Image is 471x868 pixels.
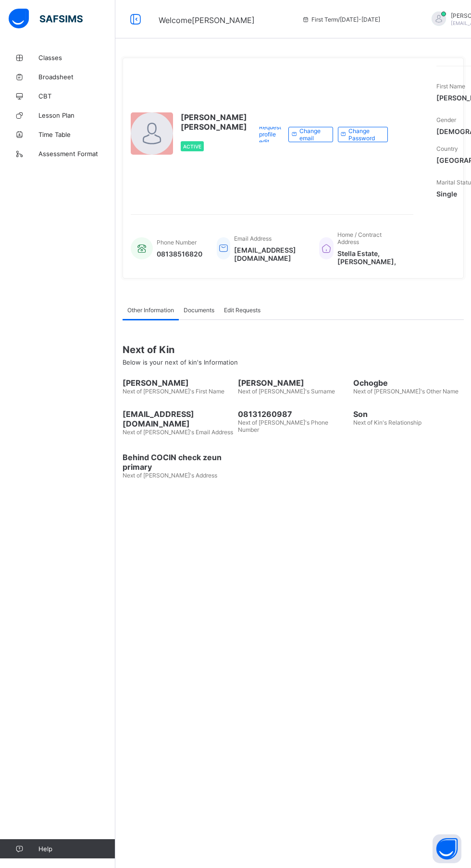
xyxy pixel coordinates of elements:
span: Behind COCIN check zeun primary [123,452,233,472]
span: Ochogbe [353,378,464,388]
span: Gender [436,116,456,123]
span: Next of [PERSON_NAME]'s Surname [238,388,335,395]
span: Change Password [348,127,380,142]
span: Documents [184,306,214,314]
span: [PERSON_NAME] [238,378,348,388]
span: Next of Kin's Relationship [353,419,421,426]
span: [EMAIL_ADDRESS][DOMAIN_NAME] [234,246,305,262]
span: Home / Contract Address [337,231,382,245]
span: Next of [PERSON_NAME]'s First Name [123,388,224,395]
span: [PERSON_NAME] [PERSON_NAME] [181,112,247,132]
span: CBT [38,92,115,100]
img: safsims [9,9,83,29]
span: Below is your next of kin's Information [123,358,238,366]
span: First Name [436,83,465,90]
span: Classes [38,54,115,61]
span: [EMAIL_ADDRESS][DOMAIN_NAME] [123,409,233,428]
span: Phone Number [157,239,197,246]
button: Open asap [433,834,461,863]
span: Next of [PERSON_NAME]'s Other Name [353,388,459,395]
span: Son [353,409,464,419]
span: 08131260987 [238,409,348,419]
span: Time Table [38,131,115,138]
span: Broadsheet [38,73,115,81]
span: Next of [PERSON_NAME]'s Phone Number [238,419,328,433]
span: session/term information [302,16,380,23]
span: Change email [299,127,325,142]
span: Email Address [234,235,272,242]
span: Next of [PERSON_NAME]'s Address [123,472,217,479]
span: Next of [PERSON_NAME]'s Email Address [123,428,233,436]
span: Assessment Format [38,150,115,158]
span: [PERSON_NAME] [123,378,233,388]
span: Edit Requests [224,306,260,314]
span: Lesson Plan [38,111,115,119]
span: Active [183,144,201,149]
span: Country [436,145,458,152]
span: Stella Estate, [PERSON_NAME], [337,249,404,266]
span: Request profile edit [259,123,281,145]
span: Welcome [PERSON_NAME] [159,15,255,25]
span: Help [38,845,115,853]
span: Next of Kin [123,344,464,355]
span: Other Information [127,306,174,314]
span: 08138516820 [157,250,202,258]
